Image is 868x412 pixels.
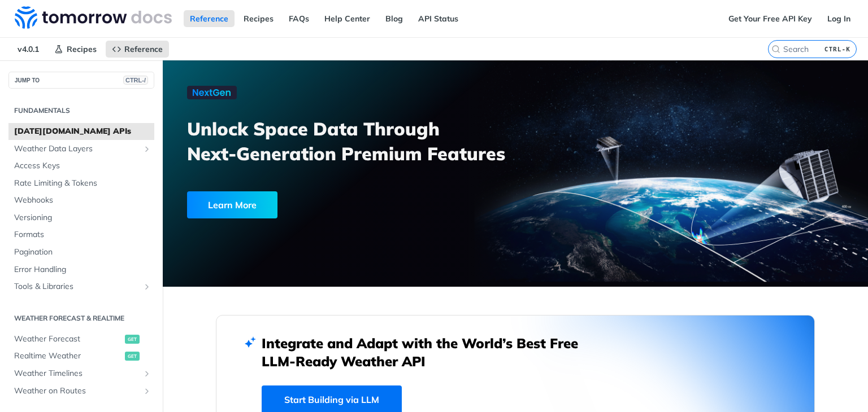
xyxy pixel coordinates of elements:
a: Log In [821,10,857,27]
span: get [125,335,140,344]
svg: Search [771,45,780,54]
a: Access Keys [8,157,154,174]
span: Access Keys [14,160,151,172]
a: Blog [379,10,409,27]
a: Reference [106,41,169,58]
a: Error Handling [8,261,154,278]
span: Weather Data Layers [14,143,140,155]
span: Versioning [14,212,151,223]
a: FAQs [283,10,315,27]
a: Recipes [237,10,280,27]
span: [DATE][DOMAIN_NAME] APIs [14,126,151,137]
kbd: CTRL-K [822,43,853,55]
span: Weather Timelines [14,368,140,379]
a: API Status [412,10,465,27]
h2: Integrate and Adapt with the World’s Best Free LLM-Ready Weather API [262,334,595,370]
span: Realtime Weather [14,350,122,362]
span: Weather Forecast [14,334,122,345]
a: Get Your Free API Key [722,10,818,27]
button: Show subpages for Tools & Libraries [142,282,151,291]
a: Tools & LibrariesShow subpages for Tools & Libraries [8,278,154,295]
button: Show subpages for Weather Timelines [142,369,151,378]
a: Webhooks [8,192,154,209]
span: Webhooks [14,195,151,206]
img: Tomorrow.io Weather API Docs [15,6,172,29]
span: Recipes [67,44,97,54]
a: Learn More [187,191,459,218]
h2: Weather Forecast & realtime [8,313,154,323]
span: Formats [14,229,151,240]
span: Weather on Routes [14,385,140,397]
h3: Unlock Space Data Through Next-Generation Premium Features [187,116,528,166]
span: Error Handling [14,264,151,275]
a: Reference [184,10,235,27]
a: [DATE][DOMAIN_NAME] APIs [8,123,154,140]
a: Realtime Weatherget [8,348,154,365]
a: Weather on RoutesShow subpages for Weather on Routes [8,383,154,400]
span: get [125,352,140,361]
a: Recipes [48,41,103,58]
button: Show subpages for Weather on Routes [142,387,151,396]
span: Reference [124,44,163,54]
span: v4.0.1 [11,41,45,58]
button: JUMP TOCTRL-/ [8,72,154,89]
a: Versioning [8,209,154,226]
div: Learn More [187,191,277,218]
a: Help Center [318,10,376,27]
a: Pagination [8,244,154,261]
span: Pagination [14,247,151,258]
a: Weather Forecastget [8,331,154,348]
a: Weather Data LayersShow subpages for Weather Data Layers [8,141,154,157]
span: Tools & Libraries [14,281,140,292]
span: Rate Limiting & Tokens [14,178,151,189]
span: CTRL-/ [123,76,148,85]
a: Rate Limiting & Tokens [8,175,154,192]
a: Formats [8,226,154,243]
h2: Fundamentals [8,106,154,116]
img: NextGen [187,86,237,99]
button: Show subpages for Weather Data Layers [142,144,151,154]
a: Weather TimelinesShow subpages for Weather Timelines [8,365,154,382]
